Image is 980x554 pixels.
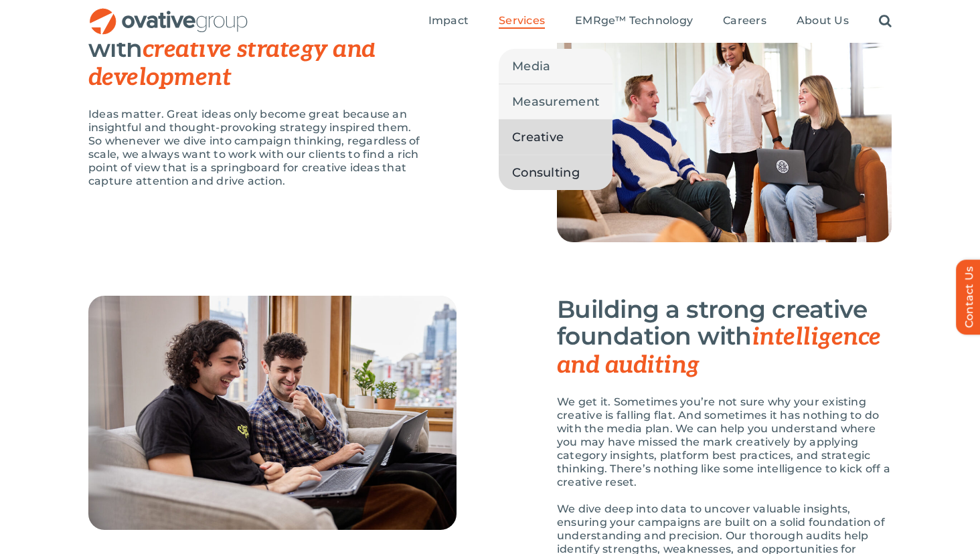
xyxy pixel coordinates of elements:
span: About Us [797,14,849,27]
a: Search [879,14,892,29]
h3: Building a strong creative foundation with [557,296,892,379]
span: Careers [723,14,766,27]
p: We get it. Sometimes you’re not sure why your existing creative is falling flat. And sometimes it... [557,395,892,489]
span: Services [499,14,545,27]
a: Impact [428,14,469,29]
p: Ideas matter. Great ideas only become great because an insightful and thought-provoking strategy ... [88,108,423,188]
span: Consulting [512,163,580,182]
h3: Capturing great ideas with [88,8,423,91]
a: Measurement [499,84,612,119]
a: Services [499,14,545,29]
a: OG_Full_horizontal_RGB [88,7,249,19]
span: EMRge™ Technology [575,14,693,27]
a: EMRge™ Technology [575,14,693,29]
span: Creative [512,128,564,147]
span: Media [512,57,550,76]
a: Media [499,49,612,84]
span: Impact [428,14,469,27]
span: intelligence and auditing [557,322,880,380]
a: Consulting [499,155,612,190]
span: Measurement [512,92,599,111]
img: Creative – Creative Strategy & Development [557,8,892,242]
img: Creative – Creative Production [88,296,457,530]
a: About Us [797,14,849,29]
span: creative strategy and development [88,35,376,92]
a: Careers [723,14,766,29]
a: Creative [499,120,612,155]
